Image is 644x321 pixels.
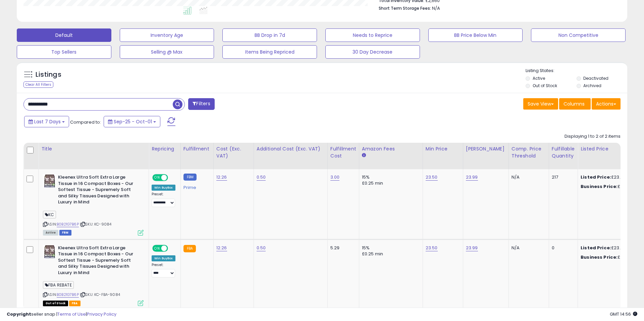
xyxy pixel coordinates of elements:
button: BB Price Below Min [428,28,523,42]
small: Amazon Fees. [362,152,366,158]
label: Active [533,75,545,81]
div: 15% [362,245,418,251]
div: 5.29 [330,245,354,251]
b: Listed Price: [581,245,611,251]
div: 217 [552,174,573,180]
button: Non Competitive [531,28,626,42]
a: 12.26 [216,245,227,251]
button: Actions [592,98,621,110]
a: 12.26 [216,174,227,181]
div: Preset: [152,192,175,207]
button: Columns [559,98,591,110]
span: FBA REBATE [43,281,74,289]
div: £23.98 [581,254,636,260]
div: N/A [512,245,544,251]
span: All listings currently available for purchase on Amazon [43,230,58,236]
div: [PERSON_NAME] [466,145,506,152]
button: Sep-25 - Oct-01 [104,116,160,127]
small: FBA [183,245,196,252]
div: Repricing [152,145,178,152]
button: Items Being Repriced [222,45,317,59]
a: 23.99 [466,174,478,181]
div: Displaying 1 to 2 of 2 items [565,133,621,140]
div: N/A [512,174,544,180]
img: 51v96vO53eL._SL40_.jpg [43,245,56,258]
div: £0.25 min [362,180,418,186]
span: N/A [432,5,440,11]
button: Selling @ Max [120,45,214,59]
div: Amazon Fees [362,145,420,152]
span: Last 7 Days [34,118,61,125]
span: Columns [563,101,585,107]
div: 0 [552,245,573,251]
span: All listings that are currently out of stock and unavailable for purchase on Amazon [43,301,68,306]
div: Title [41,145,146,152]
b: Kleenex Ultra Soft Extra Large Tissue in 16 Compact Boxes - Our Softest Tissue - Supremely Soft a... [58,245,140,278]
span: KC [43,211,56,218]
span: OFF [167,245,178,251]
button: Filters [188,98,214,110]
button: Inventory Age [120,28,214,42]
button: Top Sellers [17,45,111,59]
span: Compared to: [70,119,101,125]
div: Fulfillment [183,145,211,152]
div: seller snap | | [7,311,116,318]
p: Listing States: [526,68,627,74]
b: Kleenex Ultra Soft Extra Large Tissue in 16 Compact Boxes - Our Softest Tissue - Supremely Soft a... [58,174,140,207]
small: FBM [183,174,197,181]
div: Win BuyBox [152,185,175,191]
a: 23.99 [466,245,478,251]
div: 15% [362,174,418,180]
div: £0.25 min [362,251,418,257]
button: BB Drop in 7d [222,28,317,42]
div: Clear All Filters [23,81,53,88]
button: Save View [523,98,558,110]
span: Sep-25 - Oct-01 [114,118,152,125]
h5: Listings [36,70,61,79]
b: Business Price: [581,254,618,260]
span: ON [153,245,161,251]
button: Needs to Reprice [325,28,420,42]
div: Fulfillable Quantity [552,145,575,159]
div: Min Price [426,145,460,152]
a: 3.00 [330,174,340,181]
div: Additional Cost (Exc. VAT) [257,145,325,152]
label: Deactivated [583,75,608,81]
div: Cost (Exc. VAT) [216,145,251,159]
a: 23.50 [426,174,438,181]
span: 2025-10-10 14:56 GMT [610,311,637,317]
div: £23.50 [581,174,636,180]
div: Fulfillment Cost [330,145,356,159]
div: £23.5 [581,184,636,190]
a: 23.50 [426,245,438,251]
span: FBM [59,230,71,236]
a: 0.50 [257,174,266,181]
div: Win BuyBox [152,255,175,261]
b: Business Price: [581,183,618,190]
strong: Copyright [7,311,31,317]
span: | SKU: KC-FBA-9084 [80,292,120,297]
label: Archived [583,83,601,88]
a: Terms of Use [57,311,86,317]
span: ON [153,175,161,181]
span: | SKU: KC-9084 [80,221,111,227]
button: Default [17,28,111,42]
b: Short Term Storage Fees: [379,5,431,11]
b: Listed Price: [581,174,611,180]
span: OFF [167,175,178,181]
button: 30 Day Decrease [325,45,420,59]
div: £23.99 [581,245,636,251]
span: FBA [69,301,80,306]
label: Out of Stock [533,83,557,88]
img: 51v96vO53eL._SL40_.jpg [43,174,56,188]
div: ASIN: [43,174,144,235]
a: Privacy Policy [87,311,116,317]
button: Last 7 Days [24,116,69,127]
div: Listed Price [581,145,639,152]
a: 0.50 [257,245,266,251]
a: B0B21G7B6P [57,221,79,227]
div: Comp. Price Threshold [512,145,546,159]
div: Prime [183,182,208,190]
a: B0B21G7B6P [57,292,79,298]
div: Preset: [152,263,175,278]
